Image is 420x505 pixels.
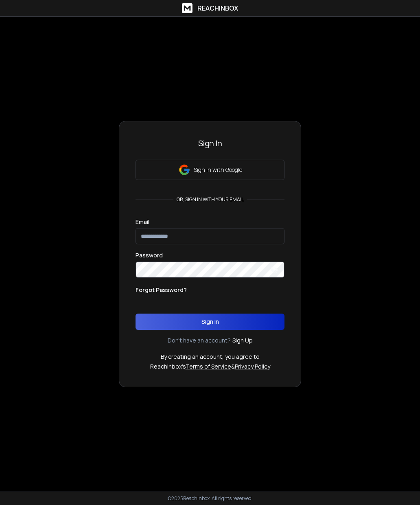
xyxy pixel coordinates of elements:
[136,219,149,225] label: Email
[150,362,270,371] p: ReachInbox's &
[136,253,163,258] label: Password
[168,495,253,502] p: © 2025 Reachinbox. All rights reserved.
[182,3,238,13] a: ReachInbox
[232,336,253,345] a: Sign Up
[186,362,231,370] a: Terms of Service
[173,196,247,203] p: or, sign in with your email
[136,138,284,149] h3: Sign In
[161,353,260,361] p: By creating an account, you agree to
[168,336,231,345] p: Don't have an account?
[235,362,270,370] a: Privacy Policy
[194,166,242,174] p: Sign in with Google
[136,160,284,180] button: Sign in with Google
[197,3,238,13] h1: ReachInbox
[136,314,284,330] button: Sign In
[136,286,187,294] p: Forgot Password?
